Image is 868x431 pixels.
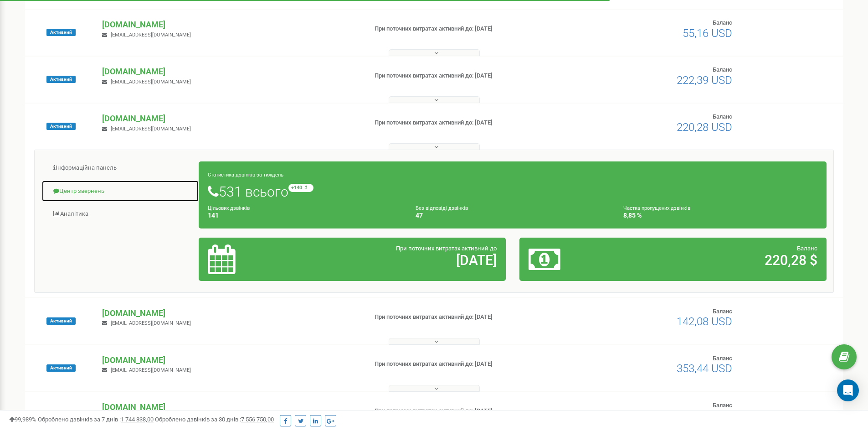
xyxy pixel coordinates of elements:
span: 353,44 USD [677,362,732,375]
small: +140 [288,184,313,192]
h4: 8,85 % [623,212,817,219]
span: Баланс [713,66,732,73]
span: [EMAIL_ADDRESS][DOMAIN_NAME] [111,367,191,373]
span: [EMAIL_ADDRESS][DOMAIN_NAME] [111,126,191,132]
span: [EMAIL_ADDRESS][DOMAIN_NAME] [111,320,191,326]
span: Баланс [713,402,732,409]
span: Оброблено дзвінків за 30 днів : [155,416,274,423]
span: 142,08 USD [677,315,732,328]
span: При поточних витратах активний до [396,245,497,252]
span: [EMAIL_ADDRESS][DOMAIN_NAME] [111,32,191,38]
small: Без відповіді дзвінків [416,205,468,211]
span: 220,28 USD [677,121,732,134]
span: Баланс [797,245,817,252]
span: Баланс [713,308,732,315]
span: Баланс [713,19,732,26]
p: При поточних витратах активний до: [DATE] [375,360,564,369]
p: [DOMAIN_NAME] [102,113,360,125]
p: При поточних витратах активний до: [DATE] [375,25,564,33]
u: 1 744 838,00 [121,416,154,423]
small: Статистика дзвінків за тиждень [208,172,283,178]
span: 222,39 USD [677,74,732,87]
p: [DOMAIN_NAME] [102,307,360,319]
h4: 141 [208,212,402,219]
span: Активний [46,123,76,130]
a: Центр звернень [41,180,199,203]
small: Частка пропущених дзвінків [623,205,690,211]
span: 55,16 USD [683,27,732,40]
h1: 531 всього [208,184,817,199]
a: Аналiтика [41,203,199,225]
span: [EMAIL_ADDRESS][DOMAIN_NAME] [111,79,191,85]
p: При поточних витратах активний до: [DATE] [375,119,564,127]
span: Активний [46,317,76,325]
p: [DOMAIN_NAME] [102,354,360,366]
span: Активний [46,29,76,36]
span: Активний [46,364,76,372]
div: Open Intercom Messenger [837,379,859,401]
span: 404,33 USD [677,409,732,422]
span: Баланс [713,113,732,120]
a: Інформаційна панель [41,157,199,179]
p: [DOMAIN_NAME] [102,19,360,31]
p: При поточних витратах активний до: [DATE] [375,72,564,80]
p: [DOMAIN_NAME] [102,66,360,78]
h2: [DATE] [308,253,497,268]
h4: 47 [416,212,610,219]
span: Баланс [713,355,732,362]
small: Цільових дзвінків [208,205,250,211]
span: 99,989% [9,416,36,423]
span: Оброблено дзвінків за 7 днів : [38,416,154,423]
span: Активний [46,76,76,83]
p: При поточних витратах активний до: [DATE] [375,407,564,415]
p: [DOMAIN_NAME] [102,401,360,413]
u: 7 556 750,00 [241,416,274,423]
h2: 220,28 $ [629,253,817,268]
p: При поточних витратах активний до: [DATE] [375,313,564,322]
